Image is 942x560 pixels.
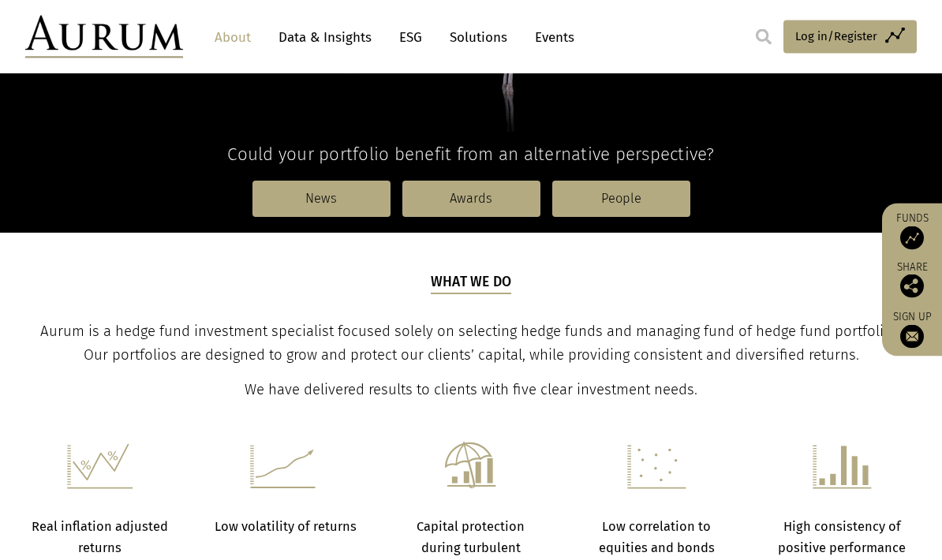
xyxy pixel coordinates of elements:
[527,23,574,52] a: Events
[431,273,512,295] h5: What we do
[795,27,877,46] span: Log in/Register
[442,23,515,52] a: Solutions
[890,310,934,349] a: Sign up
[890,211,934,250] a: Funds
[402,181,540,218] a: Awards
[32,520,168,555] strong: Real inflation adjusted returns
[207,23,259,52] a: About
[599,520,715,555] strong: Low correlation to equities and bonds
[900,274,924,298] img: Share this post
[900,325,924,349] img: Sign up to our newsletter
[783,21,917,54] a: Log in/Register
[215,520,357,535] strong: Low volatility of returns
[552,181,690,218] a: People
[391,23,430,52] a: ESG
[890,262,934,298] div: Share
[25,144,917,166] h4: Could your portfolio benefit from an alternative perspective?
[25,16,183,58] img: Aurum
[271,23,379,52] a: Data & Insights
[778,520,906,555] strong: High consistency of positive performance
[900,226,924,250] img: Access Funds
[40,323,903,364] span: Aurum is a hedge fund investment specialist focused solely on selecting hedge funds and managing ...
[252,181,391,218] a: News
[245,382,697,399] span: We have delivered results to clients with five clear investment needs.
[756,29,772,45] img: search.svg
